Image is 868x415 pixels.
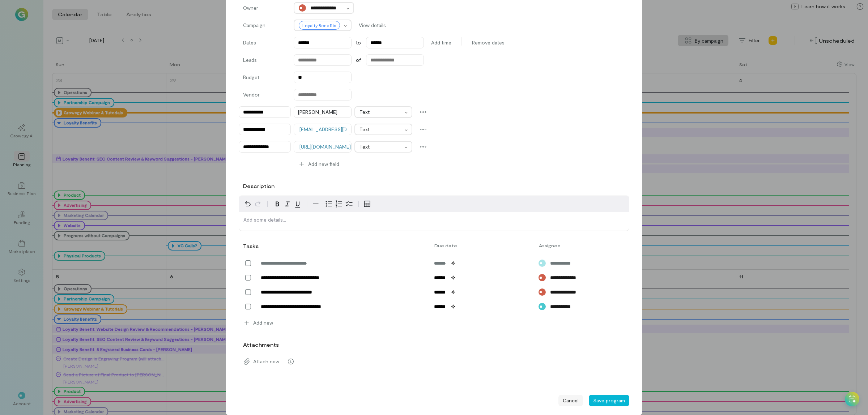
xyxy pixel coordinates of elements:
[299,144,351,150] a: [URL][DOMAIN_NAME]
[243,4,286,14] label: Owner
[299,126,382,132] a: [EMAIL_ADDRESS][DOMAIN_NAME]
[324,199,334,209] button: Bulleted list
[239,212,629,231] div: editable markdown
[243,199,253,209] button: Undo Ctrl+Z
[359,22,386,29] span: View details
[593,397,625,403] span: Save program
[243,183,275,190] label: Description
[243,39,286,46] label: Dates
[308,161,339,168] span: Add new field
[282,199,293,209] button: Italic
[253,358,279,365] span: Attach new
[293,199,303,209] button: Underline
[431,39,451,46] span: Add time
[563,397,579,404] span: Cancel
[294,108,337,116] div: [PERSON_NAME]
[243,341,279,348] label: Attachments
[356,39,361,46] span: to
[535,243,604,248] div: Assignee
[334,199,344,209] button: Numbered list
[272,199,282,209] button: Bold
[253,319,273,326] span: Add new
[472,39,505,46] span: Remove dates
[356,56,361,64] span: of
[243,243,257,250] div: Tasks
[324,199,354,209] div: toggle group
[243,74,286,83] label: Budget
[430,243,534,248] div: Due date
[243,22,286,31] label: Campaign
[344,199,354,209] button: Check list
[239,354,629,369] div: Attach new
[243,56,286,66] label: Leads
[243,91,286,100] label: Vendor
[589,395,629,406] button: Save program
